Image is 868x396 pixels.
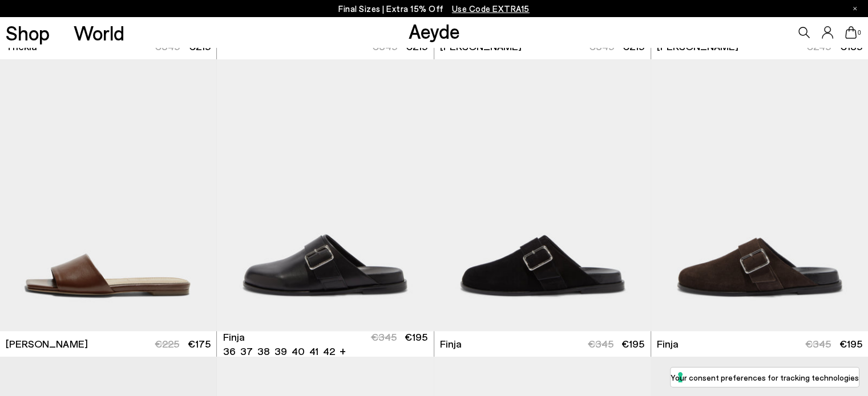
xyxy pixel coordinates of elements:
li: 40 [292,344,305,358]
span: €225 [155,337,179,350]
li: 37 [240,344,253,358]
span: Finja [657,337,679,351]
span: €175 [188,337,211,350]
span: €195 [839,337,862,350]
a: Finja 36 37 38 39 40 41 42 + €345 €195 [217,331,433,357]
span: €345 [588,337,613,350]
a: 0 [845,26,857,39]
div: 1 / 6 [217,59,433,331]
a: Finja €345 €195 [651,331,868,357]
span: Navigate to /collections/ss25-final-sizes [452,3,530,14]
li: 42 [323,344,335,358]
img: Finja Leather Slides [651,59,868,331]
li: 36 [223,344,236,358]
ul: variant [223,344,332,358]
span: €195 [621,337,644,350]
a: Shop [6,23,50,43]
span: Finja [440,337,462,351]
li: + [340,343,346,358]
span: €195 [405,330,427,343]
span: Finja [223,330,245,344]
div: 2 / 6 [433,59,649,331]
img: Finja Leather Slides [434,59,651,331]
p: Final Sizes | Extra 15% Off [338,2,530,16]
li: 39 [274,344,287,358]
img: Finja Leather Slides [217,59,433,331]
span: 0 [857,30,862,36]
a: World [74,23,124,43]
a: 6 / 6 1 / 6 2 / 6 3 / 6 4 / 6 5 / 6 6 / 6 1 / 6 Next slide Previous slide [217,59,433,331]
button: Your consent preferences for tracking technologies [671,368,859,387]
a: Aeyde [409,19,460,43]
li: 41 [309,344,318,358]
span: €345 [805,337,831,350]
li: 38 [257,344,270,358]
span: €345 [371,330,397,343]
a: Finja €345 €195 [434,331,651,357]
span: [PERSON_NAME] [6,337,87,351]
img: Finja Leather Slides [433,59,649,331]
label: Your consent preferences for tracking technologies [671,371,859,383]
